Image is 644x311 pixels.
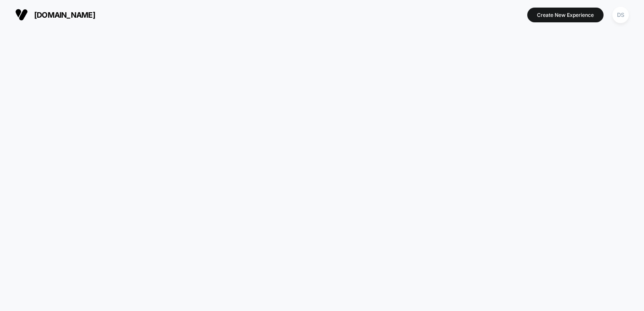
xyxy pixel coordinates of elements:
[612,7,629,23] div: DS
[527,8,604,22] button: Create New Experience
[34,11,95,19] span: [DOMAIN_NAME]
[13,8,98,21] button: [DOMAIN_NAME]
[15,8,28,21] img: Visually logo
[610,6,631,24] button: DS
